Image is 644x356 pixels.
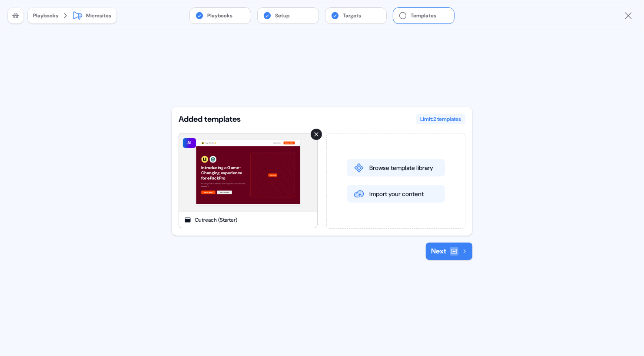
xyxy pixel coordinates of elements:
button: Setup [258,8,319,23]
div: Microsites [86,11,111,20]
button: Next [426,243,472,260]
div: Added templates [179,114,241,124]
button: Playbooks [33,11,58,20]
button: Close [623,10,634,21]
div: Outreach (Starter) [195,216,237,224]
button: Templates [393,8,454,23]
button: Import your content [347,185,445,203]
button: Browse template library [347,159,445,176]
div: Limit: 2 templates [416,114,465,124]
button: Targets [325,8,386,23]
div: AI [183,138,196,148]
button: Playbooks [190,8,251,23]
